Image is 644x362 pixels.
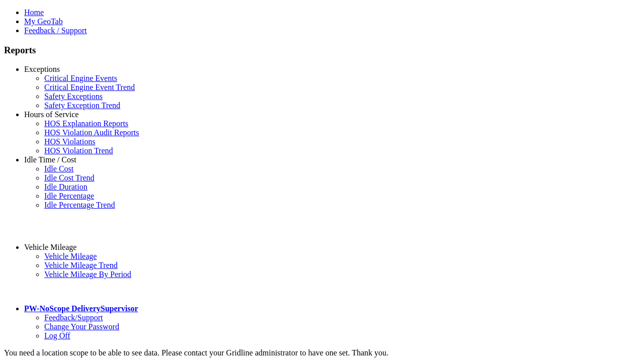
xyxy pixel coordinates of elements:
[44,313,103,322] a: Feedback/Support
[24,26,87,35] a: Feedback / Support
[44,164,73,173] a: Idle Cost
[44,83,135,92] a: Critical Engine Event Trend
[4,45,640,56] h3: Reports
[24,110,78,119] a: Hours of Service
[44,137,95,146] a: HOS Violations
[44,270,131,279] a: Vehicle Mileage By Period
[44,128,139,137] a: HOS Violation Audit Reports
[44,101,120,110] a: Safety Exception Trend
[44,146,113,155] a: HOS Violation Trend
[4,348,640,357] div: You need a location scope to be able to see data. Please contact your Gridline administrator to h...
[24,243,76,251] a: Vehicle Mileage
[24,155,76,164] a: Idle Time / Cost
[44,261,118,269] a: Vehicle Mileage Trend
[24,304,138,313] a: PW-NoScope DeliverySupervisor
[44,183,88,191] a: Idle Duration
[44,322,119,331] a: Change Your Password
[24,65,60,73] a: Exceptions
[44,74,117,82] a: Critical Engine Events
[44,201,115,209] a: Idle Percentage Trend
[44,192,94,200] a: Idle Percentage
[44,331,70,340] a: Log Off
[44,173,95,182] a: Idle Cost Trend
[44,92,103,101] a: Safety Exceptions
[44,252,97,260] a: Vehicle Mileage
[44,119,128,128] a: HOS Explanation Reports
[24,8,44,17] a: Home
[24,17,63,26] a: My GeoTab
